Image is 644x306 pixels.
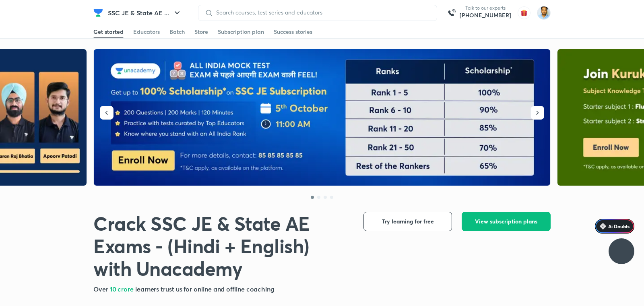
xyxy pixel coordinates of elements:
[169,28,185,36] div: Batch
[93,25,124,38] a: Get started
[218,25,264,38] a: Subscription plan
[460,11,511,19] a: [PHONE_NUMBER]
[382,217,434,225] span: Try learning for free
[274,25,312,38] a: Success stories
[617,246,626,256] img: ttu
[213,9,430,16] input: Search courses, test series and educators
[93,212,351,279] h1: Crack SSC JE & State AE Exams - (Hindi + English) with Unacademy
[133,28,160,36] div: Educators
[462,212,551,231] button: View subscription plans
[595,219,634,234] a: Ai Doubts
[537,6,551,20] img: Kunal Pradeep
[194,25,208,38] a: Store
[363,212,452,231] button: Try learning for free
[608,223,630,229] span: Ai Doubts
[93,28,124,36] div: Get started
[444,5,460,21] img: call-us
[518,6,530,19] img: avatar
[93,8,103,18] img: Company Logo
[194,28,208,36] div: Store
[103,5,187,21] button: SSC JE & State AE ...
[600,223,606,229] img: Icon
[218,28,264,36] div: Subscription plan
[274,28,312,36] div: Success stories
[135,285,275,293] span: learners trust us for online and offline coaching
[169,25,185,38] a: Batch
[133,25,160,38] a: Educators
[110,285,135,293] span: 10 crore
[460,5,511,11] p: Talk to our experts
[475,217,537,225] span: View subscription plans
[93,285,110,293] span: Over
